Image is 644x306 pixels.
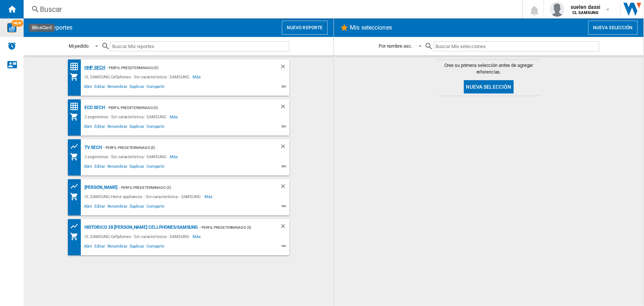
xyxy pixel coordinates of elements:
[145,163,166,172] span: Compartir
[145,123,166,132] span: Compartir
[93,163,106,172] span: Editar
[145,243,166,252] span: Compartir
[83,183,118,192] div: [PERSON_NAME]
[70,62,83,71] div: Matriz de precios
[128,163,145,172] span: Duplicar
[70,72,83,81] div: Mi colección
[93,83,106,92] span: Editar
[572,10,599,15] b: CL SAMSUNG
[83,123,94,132] span: Abrir
[70,102,83,111] div: Matriz de precios
[128,203,145,212] span: Duplicar
[106,83,128,92] span: Renombrar
[434,41,599,51] input: Buscar Mis selecciones
[106,203,128,212] span: Renombrar
[83,163,94,172] span: Abrir
[83,243,94,252] span: Abrir
[83,72,193,81] div: CL SAMSUNG:Cellphones - Sin característica - SAMSUNG
[282,21,328,35] button: Nuevo reporte
[280,63,289,72] div: Borrar
[110,41,289,51] input: Buscar Mis reportes
[349,21,394,35] h2: Mis selecciones
[117,183,265,192] div: - Perfil predeterminado (5)
[83,192,204,201] div: CL SAMSUNG:Home appliances - Sin característica - SAMSUNG
[83,143,102,152] div: TV SECH
[83,103,105,112] div: ECO SECH
[69,43,89,49] div: Mi pedido
[70,182,83,191] div: Cuadrícula de precios de productos
[83,223,198,232] div: Historico 28 [PERSON_NAME] Cellphones/SAMSUNG
[280,143,289,152] div: Borrar
[105,63,265,72] div: - Perfil predeterminado (5)
[128,123,145,132] span: Duplicar
[437,62,540,75] span: Cree su primera selección antes de agregar referencias.
[102,143,265,152] div: - Perfil predeterminado (5)
[464,80,514,93] button: Nueva selección
[193,232,202,241] span: Más
[105,103,265,112] div: - Perfil predeterminado (5)
[70,142,83,151] div: Cuadrícula de precios de productos
[7,23,17,33] img: wise-card.svg
[379,43,412,49] div: Por nombre asc.
[7,41,16,50] img: alerts-logo.svg
[106,163,128,172] span: Renombrar
[128,83,145,92] span: Duplicar
[83,83,94,92] span: Abrir
[83,112,170,121] div: 2 segmentos - Sin característica - SAMSUNG
[128,243,145,252] span: Duplicar
[70,222,83,231] div: Cuadrícula de precios de productos
[83,152,170,161] div: 2 segmentos - Sin característica - SAMSUNG
[93,123,106,132] span: Editar
[550,2,565,17] img: profile.jpg
[70,192,83,201] div: Mi colección
[193,72,202,81] span: Más
[588,21,638,35] button: Nueva selección
[204,192,214,201] span: Más
[106,123,128,132] span: Renombrar
[83,63,105,72] div: HHP SECH
[83,232,193,241] div: CL SAMSUNG:Cellphones - Sin característica - SAMSUNG
[70,152,83,161] div: Mi colección
[93,243,106,252] span: Editar
[40,4,503,14] div: Buscar
[571,3,601,11] span: suelen dassi
[280,103,289,112] div: Borrar
[170,152,179,161] span: Más
[280,183,289,192] div: Borrar
[106,243,128,252] span: Renombrar
[11,20,23,27] span: NEW
[70,232,83,241] div: Mi colección
[145,83,166,92] span: Compartir
[145,203,166,212] span: Compartir
[83,203,94,212] span: Abrir
[170,112,179,121] span: Más
[280,223,289,232] div: Borrar
[198,223,265,232] div: - Perfil predeterminado (5)
[38,21,74,35] h2: Mis reportes
[70,112,83,121] div: Mi colección
[93,203,106,212] span: Editar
